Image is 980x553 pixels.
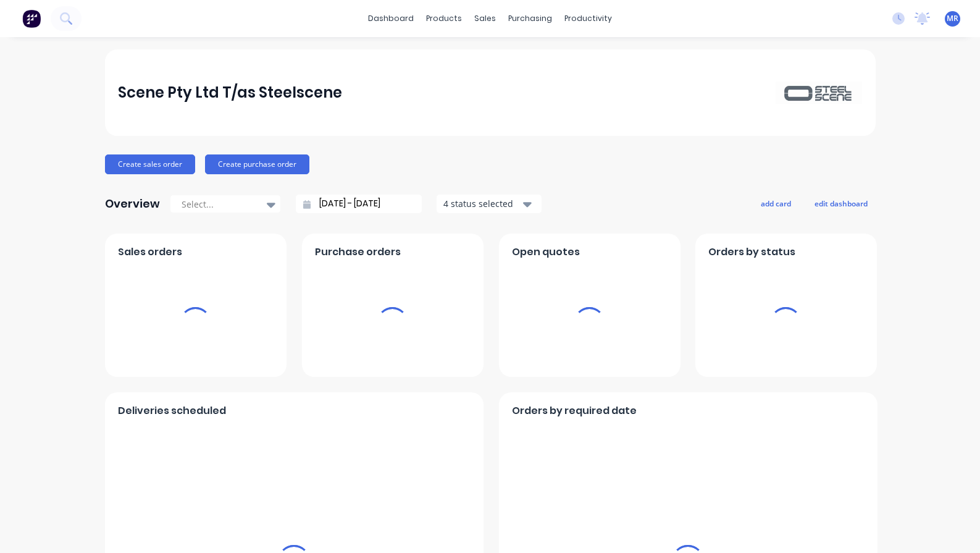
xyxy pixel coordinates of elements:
span: Orders by status [708,245,795,260]
div: Overview [105,192,160,216]
button: Create sales order [105,154,195,174]
div: sales [468,9,502,28]
div: purchasing [502,9,558,28]
div: productivity [558,9,618,28]
button: add card [753,195,799,211]
span: Deliveries scheduled [118,403,226,418]
div: Scene Pty Ltd T/as Steelscene [118,80,342,105]
img: Scene Pty Ltd T/as Steelscene [776,82,862,103]
span: Orders by required date [512,403,637,418]
img: Factory [22,9,41,28]
div: products [420,9,468,28]
button: Create purchase order [205,154,309,174]
a: dashboard [362,9,420,28]
span: Open quotes [512,245,580,260]
span: MR [947,13,958,24]
span: Purchase orders [315,245,401,260]
span: Sales orders [118,245,182,260]
button: 4 status selected [437,195,542,213]
button: edit dashboard [806,195,876,211]
div: 4 status selected [443,197,521,210]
